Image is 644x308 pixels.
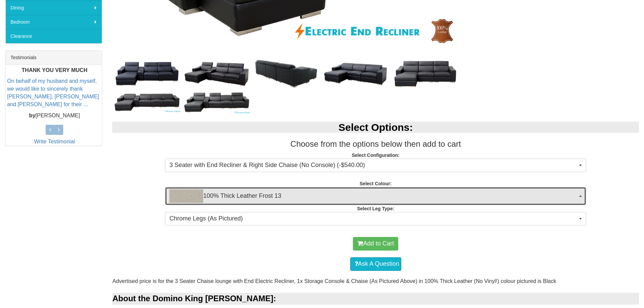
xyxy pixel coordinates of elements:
[5,15,102,29] a: Bedroom
[5,29,102,43] a: Clearance
[357,206,394,211] strong: Select Leg Type:
[169,189,577,203] span: 100% Thick Leather Frost 13
[7,112,102,120] p: [PERSON_NAME]
[360,181,392,186] strong: Select Colour:
[29,113,35,118] b: by
[353,237,398,251] button: Add to Cart
[112,140,639,148] h3: Choose from the options below then add to cart
[7,78,99,108] a: On behalf of my husband and myself, we would like to sincerely thank [PERSON_NAME], [PERSON_NAME]...
[169,189,203,203] img: 100% Thick Leather Frost 13
[34,139,75,144] a: Write Testimonial
[169,214,577,223] span: Chrome Legs (As Pictured)
[169,161,577,170] span: 3 Seater with End Recliner & Right Side Chaise (No Console) (-$540.00)
[165,212,586,226] button: Chrome Legs (As Pictured)
[5,51,102,65] div: Testimonials
[350,257,401,271] a: Ask A Question
[338,122,413,133] b: Select Options:
[112,293,639,304] div: About the Domino King [PERSON_NAME]:
[352,152,400,158] strong: Select Configuration:
[5,1,102,15] a: Dining
[165,159,586,172] button: 3 Seater with End Recliner & Right Side Chaise (No Console) (-$540.00)
[22,67,87,73] b: THANK YOU VERY MUCH
[165,187,586,205] button: 100% Thick Leather Frost 13100% Thick Leather Frost 13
